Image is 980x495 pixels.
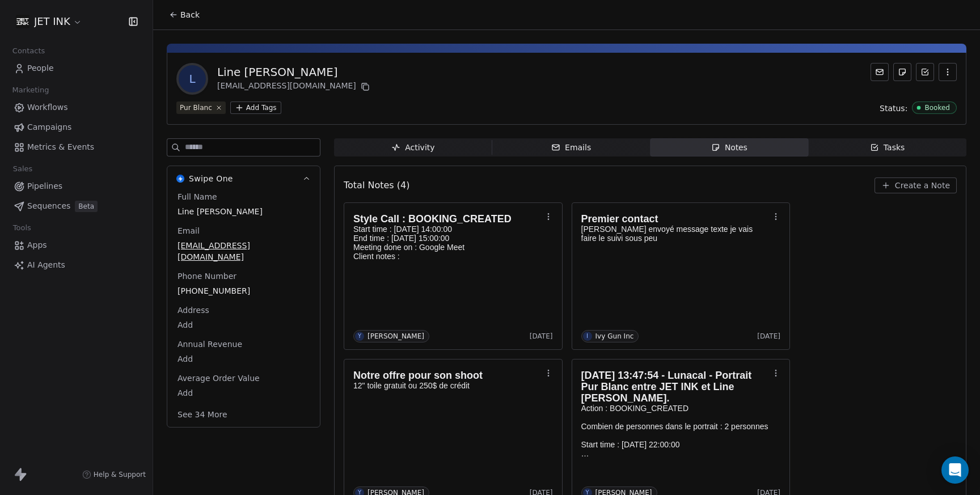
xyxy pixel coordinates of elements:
[178,206,310,217] span: Line [PERSON_NAME]
[16,15,29,28] img: JET%20INK%20Metal.png
[875,177,957,193] button: Create a Note
[175,304,212,316] span: Address
[353,213,542,225] h1: Style Call : BOOKING_CREATED
[179,65,206,92] span: L
[75,201,98,212] span: Beta
[175,225,202,236] span: Email
[9,197,143,215] a: SequencesBeta
[27,101,68,113] span: Workflows
[581,370,770,404] h1: [DATE] 13:47:54 - Lunacal - Portrait Pur Blanc entre JET INK et Line [PERSON_NAME].
[27,180,62,192] span: Pipelines
[9,177,143,196] a: Pipelines
[9,256,143,274] a: AI Agents
[27,121,71,133] span: Campaigns
[176,175,184,183] img: Swipe One
[344,179,409,192] span: Total Notes (4)
[353,381,542,390] p: 12" toile gratuit ou 250$ de crédit
[924,104,950,112] div: Booked
[358,332,361,341] div: Y
[27,200,70,212] span: Sequences
[180,103,212,113] div: Pur Blanc
[82,470,146,479] a: Help & Support
[8,219,36,236] span: Tools
[180,9,200,20] span: Back
[8,160,37,177] span: Sales
[9,59,143,78] a: People
[178,319,310,331] span: Add
[595,332,634,340] div: Ivy Gun Inc
[167,166,320,191] button: Swipe OneSwipe One
[27,259,65,271] span: AI Agents
[178,353,310,365] span: Add
[167,191,320,427] div: Swipe OneSwipe One
[178,240,310,263] span: [EMAIL_ADDRESS][DOMAIN_NAME]
[581,213,770,225] h1: Premier contact
[586,332,588,341] div: I
[870,142,905,154] div: Tasks
[171,404,234,425] button: See 34 More
[530,332,553,341] span: [DATE]
[178,387,310,399] span: Add
[162,5,206,25] button: Back
[551,142,591,154] div: Emails
[94,470,146,479] span: Help & Support
[9,138,143,156] a: Metrics & Events
[757,332,780,341] span: [DATE]
[27,239,47,251] span: Apps
[391,142,434,154] div: Activity
[175,373,262,384] span: Average Order Value
[9,98,143,117] a: Workflows
[189,173,233,184] span: Swipe One
[175,191,219,202] span: Full Name
[217,64,372,80] div: Line [PERSON_NAME]
[7,82,54,99] span: Marketing
[27,141,94,153] span: Metrics & Events
[175,270,239,282] span: Phone Number
[7,43,50,60] span: Contacts
[217,80,372,94] div: [EMAIL_ADDRESS][DOMAIN_NAME]
[941,456,969,484] div: Open Intercom Messenger
[9,236,143,255] a: Apps
[880,103,907,114] span: Status:
[14,12,85,31] button: JET INK
[175,339,244,350] span: Annual Revenue
[27,62,54,74] span: People
[581,404,770,458] p: Action : BOOKING_CREATED Combien de personnes dans le portrait : 2 personnes Start time : [DATE] ...
[34,14,70,29] span: JET INK
[9,118,143,137] a: Campaigns
[178,285,310,297] span: [PHONE_NUMBER]
[353,225,542,261] p: Start time : [DATE] 14:00:00 End time : [DATE] 15:00:00 Meeting done on : Google Meet Client notes :
[367,332,424,340] div: [PERSON_NAME]
[230,101,281,114] button: Add Tags
[581,225,770,243] p: [PERSON_NAME] envoyé message texte je vais faire le suivi sous peu
[895,180,950,191] span: Create a Note
[353,370,542,381] h1: Notre offre pour son shoot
